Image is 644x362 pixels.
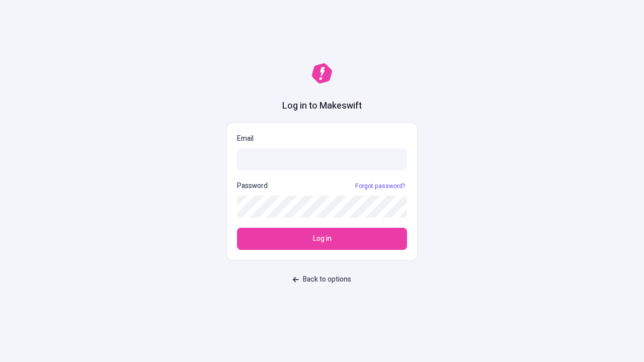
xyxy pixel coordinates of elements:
[287,270,357,289] button: Back to options
[353,182,407,190] a: Forgot password?
[313,233,332,244] span: Log in
[237,228,407,250] button: Log in
[237,148,407,170] input: Email
[282,100,362,113] h1: Log in to Makeswift
[237,180,268,192] p: Password
[303,274,351,285] span: Back to options
[237,133,407,144] p: Email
